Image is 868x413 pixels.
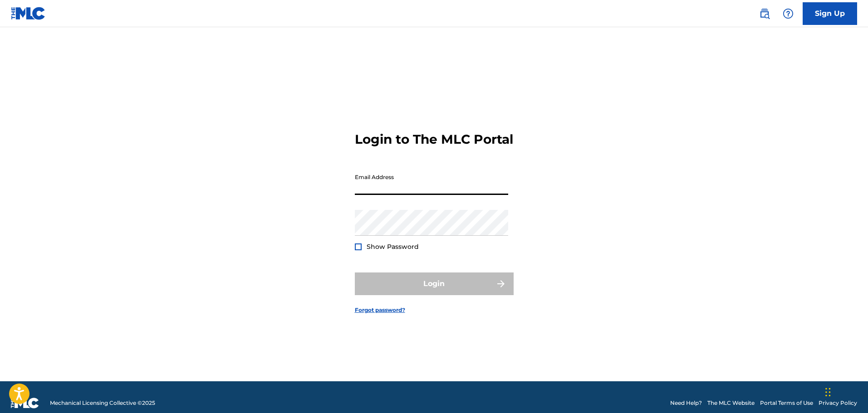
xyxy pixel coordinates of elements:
[355,306,405,314] a: Forgot password?
[11,398,39,408] img: logo
[823,369,868,413] iframe: Chat Widget
[50,399,155,407] span: Mechanical Licensing Collective © 2025
[760,399,813,407] a: Portal Terms of Use
[825,379,831,406] div: Arrastrar
[11,7,46,20] img: MLC Logo
[707,399,755,407] a: The MLC Website
[783,8,794,19] img: help
[819,399,857,407] a: Privacy Policy
[759,8,770,19] img: search
[755,5,774,23] a: Public Search
[355,131,513,147] h3: Login to The MLC Portal
[803,2,857,25] a: Sign Up
[823,369,868,413] div: Widget de chat
[367,243,419,251] span: Show Password
[779,5,797,23] div: Help
[670,399,702,407] a: Need Help?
